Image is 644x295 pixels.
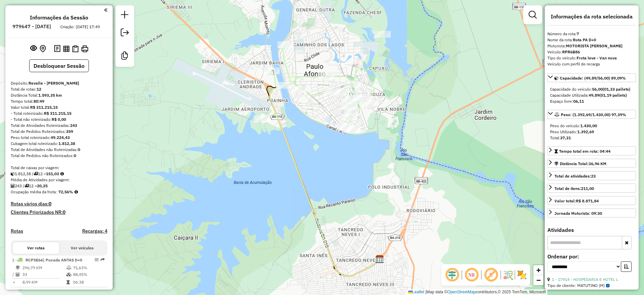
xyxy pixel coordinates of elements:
strong: 37,31 [560,135,571,140]
i: Total de rotas [34,172,38,176]
i: Distância Total [16,266,20,270]
td: 06:38 [73,279,105,286]
span: Exibir rótulo [483,267,499,283]
button: Ver veículos [59,242,105,254]
strong: 49.224,43 [51,135,70,140]
div: Cubagem total roteirizado: [11,141,107,147]
i: Cubagem total roteirizado [11,172,15,176]
div: Total de caixas por viagem: [11,165,107,171]
a: OpenStreetMap [447,290,476,294]
a: Criar modelo [118,49,131,64]
div: Total: [550,135,633,141]
div: Total de rotas: [11,86,107,92]
em: Opções [95,258,99,262]
a: Leaflet [408,290,424,294]
strong: 0 [63,209,65,215]
div: Total de Pedidos não Roteirizados: [11,153,107,159]
a: Tempo total em rota: 04:44 [547,146,636,155]
strong: 1.812,38 [58,141,75,146]
em: Média calculada utilizando a maior ocupação (%Peso ou %Cubagem) de cada rota da sessão. Rotas cro... [74,190,78,194]
strong: 1.593,35 km [38,93,62,98]
strong: 1.392,69 [577,129,594,134]
span: 36,96 KM [589,161,606,166]
div: Motorista: [547,43,636,49]
td: 33 [22,271,66,278]
strong: Revalle - [PERSON_NAME] [29,81,79,86]
div: Nome da rota: [547,37,636,43]
div: Número da rota: [547,31,636,37]
strong: R$ 8.871,84 [576,198,599,203]
strong: 56,00 [592,87,603,92]
img: Fluxo de ruas [502,269,513,280]
strong: 0 [74,153,76,158]
h4: Recargas: 4 [82,228,107,234]
div: Média de Atividades por viagem: [11,177,107,183]
a: Rotas [11,228,23,234]
strong: 211,00 [581,186,594,191]
a: Distância Total:36,96 KM [547,159,636,168]
label: Ordenar por: [547,252,636,260]
div: - Total não roteirizado: [11,116,107,122]
div: Veículo com perfil de recarga [547,61,636,67]
strong: (01,19 pallets) [599,93,627,98]
strong: (01,33 pallets) [603,87,630,92]
div: Jornada Motorista: 09:30 [554,210,602,216]
h4: Atividades [547,227,636,233]
td: 8,99 KM [22,279,66,286]
strong: MOTORISTA [PERSON_NAME] [566,43,623,48]
strong: 49,89 [589,93,599,98]
em: Opções [95,289,99,293]
i: Tempo total em rota [66,280,70,284]
div: Total de Atividades Roteirizadas: [11,122,107,129]
button: Logs desbloquear sessão [53,44,62,54]
div: - Total roteirizado: [11,110,107,116]
span: Ocupação média da frota: [11,189,57,194]
h6: 979647 - [DATE] [12,23,51,30]
button: Imprimir Rotas [80,44,90,54]
strong: 1.430,00 [580,123,597,128]
a: Total de itens:211,00 [547,184,636,193]
div: Valor total: [11,104,107,110]
button: Ver rotas [13,242,59,254]
strong: 72,56% [58,189,73,194]
div: Total de Pedidos Roteirizados: [11,129,107,135]
span: MATUTINO (M) [577,283,609,289]
a: Zoom in [533,265,543,275]
button: Exibir sessão original [29,43,38,54]
div: Capacidade Utilizada: [550,92,633,98]
span: Peso do veículo: [550,123,597,128]
button: Visualizar relatório de Roteirização [62,44,71,53]
div: 243 / 12 = [11,183,107,189]
div: Map data © contributors,© 2025 TomTom, Microsoft [407,289,547,295]
strong: 243 [70,123,77,128]
div: Distância Total: [11,92,107,98]
h4: Clientes Priorizados NR: [11,209,107,215]
span: Peso: (1.392,69/1.430,00) 97,39% [561,112,626,117]
a: Zoom out [533,275,543,285]
div: Total de Atividades não Roteirizadas: [11,147,107,153]
div: Tipo do veículo: [547,55,636,61]
span: Total de atividades: [554,174,596,179]
i: Total de Atividades [16,273,20,277]
div: Peso total roteirizado: [11,135,107,141]
span: 1 - [12,257,82,262]
strong: 359 [66,129,73,134]
div: Peso Utilizado: [550,129,633,135]
strong: 7 [577,31,579,36]
img: Exibir/Ocultar setores [517,269,527,280]
td: 296,79 KM [22,264,66,271]
a: 1 - 17914 - HOSPEDARIA E HOTEL L [552,277,618,282]
a: Exibir filtros [526,8,539,21]
strong: 80:49 [34,99,44,104]
span: 2 - [12,289,83,294]
span: Ocultar deslocamento [444,267,460,283]
div: Endereço: [STREET_ADDRESS] [547,289,636,295]
div: Veículo: [547,49,636,55]
strong: RPR6B86 [562,49,580,54]
div: Peso: (1.392,69/1.430,00) 97,39% [547,120,636,144]
td: 88,45% [73,271,105,278]
a: Nova sessão e pesquisa [118,8,131,23]
button: Ordem crescente [621,261,632,272]
a: Valor total:R$ 8.871,84 [547,196,636,205]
